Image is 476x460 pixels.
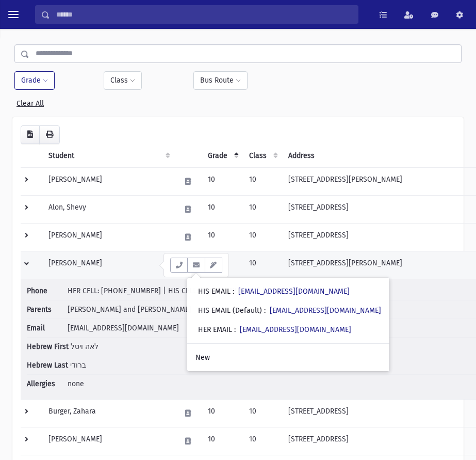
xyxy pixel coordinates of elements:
td: 10 [243,251,282,279]
th: Grade: activate to sort column descending [202,144,243,168]
td: [PERSON_NAME] [42,223,174,251]
span: Email [27,323,65,334]
span: [PERSON_NAME] and [PERSON_NAME] [68,305,191,314]
td: 10 [243,195,282,223]
span: none [68,379,84,388]
button: Bus Route [193,71,248,90]
button: toggle menu [4,5,23,24]
span: ברודי [70,361,86,370]
td: 10 [202,251,243,279]
button: Class [104,71,142,90]
td: 10 [243,167,282,195]
span: : [233,287,234,296]
button: CSV [21,125,40,144]
span: : [264,306,266,315]
td: 10 [202,167,243,195]
td: 10 [202,195,243,223]
div: HER EMAIL [198,324,351,335]
div: HIS EMAIL [198,286,350,297]
div: HIS EMAIL (Default) [198,305,381,316]
span: Hebrew Last [27,360,68,371]
a: [EMAIL_ADDRESS][DOMAIN_NAME] [240,325,351,334]
button: Grade [14,71,55,90]
td: 10 [243,399,282,427]
span: לאה ויטל [71,342,99,351]
a: Clear All [17,95,44,108]
th: Class: activate to sort column ascending [243,144,282,168]
button: Email Templates [205,258,222,273]
span: Hebrew First [27,341,69,352]
td: [PERSON_NAME] [42,251,174,279]
a: New [187,348,389,367]
td: [PERSON_NAME] [42,167,174,195]
span: Phone [27,285,65,296]
td: 10 [202,223,243,251]
td: Alon, Shevy [42,195,174,223]
a: [EMAIL_ADDRESS][DOMAIN_NAME] [270,306,381,315]
td: 10 [243,427,282,455]
td: [PERSON_NAME] [42,427,174,455]
th: Student: activate to sort column ascending [42,144,174,168]
span: HER CELL: [PHONE_NUMBER] | HIS CELL: [PHONE_NUMBER] | HOME: [PHONE_NUMBER] [68,287,350,295]
button: Print [39,125,60,144]
td: 10 [202,399,243,427]
span: Parents [27,304,65,315]
span: [EMAIL_ADDRESS][DOMAIN_NAME] [68,324,179,332]
td: 10 [243,223,282,251]
span: Allergies [27,378,65,389]
td: 10 [202,427,243,455]
td: Burger, Zahara [42,399,174,427]
input: Search [50,5,358,24]
span: : [234,325,236,334]
a: [EMAIL_ADDRESS][DOMAIN_NAME] [238,287,350,296]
